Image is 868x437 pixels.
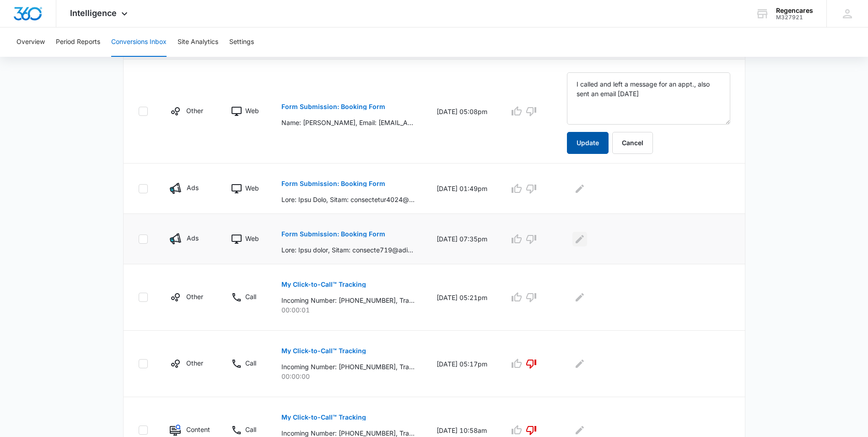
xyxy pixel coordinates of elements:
td: [DATE] 07:35pm [426,214,498,264]
p: Other [186,292,203,301]
p: Call [245,425,256,434]
button: Edit Comments [572,181,587,196]
button: Period Reports [56,27,100,57]
button: My Click-to-Call™ Tracking [281,406,366,428]
p: My Click-to-Call™ Tracking [281,281,366,288]
button: Edit Comments [572,290,587,305]
p: My Click-to-Call™ Tracking [281,348,366,354]
span: Intelligence [70,8,117,18]
p: Incoming Number: [PHONE_NUMBER], Tracking Number: [PHONE_NUMBER], Ring To: [PHONE_NUMBER], Caller... [281,362,415,371]
td: [DATE] 01:49pm [426,164,498,214]
p: Form Submission: Booking Form [281,104,385,110]
button: Edit Comments [572,232,587,246]
p: Form Submission: Booking Form [281,180,385,187]
p: Lore: Ipsu Dolo, Sitam: consectetur4024@adipi.eli, Seddo: 7843534961, Eius temp in utl etdol magn... [281,195,415,204]
p: 00:00:00 [281,371,415,381]
p: Call [245,358,256,368]
button: Site Analytics [178,27,218,57]
div: account id [776,14,813,21]
td: [DATE] 05:17pm [426,331,498,397]
button: Form Submission: Booking Form [281,173,385,195]
button: Conversions Inbox [111,27,167,57]
button: Edit Comments [572,356,587,371]
button: Settings [229,27,254,57]
p: Content [186,425,210,434]
p: Web [245,183,259,193]
p: Other [186,106,203,115]
button: Overview [16,27,45,57]
td: [DATE] 05:08pm [426,60,498,164]
button: Form Submission: Booking Form [281,223,385,245]
button: My Click-to-Call™ Tracking [281,273,366,295]
td: [DATE] 05:21pm [426,264,498,331]
p: Web [245,106,259,115]
p: 00:00:01 [281,305,415,315]
p: Other [186,358,203,368]
p: Name: [PERSON_NAME], Email: [EMAIL_ADDRESS][DOMAIN_NAME], Phone: [PHONE_NUMBER], What time of day... [281,118,415,127]
p: Form Submission: Booking Form [281,231,385,237]
p: Incoming Number: [PHONE_NUMBER], Tracking Number: [PHONE_NUMBER], Ring To: [PHONE_NUMBER], Caller... [281,295,415,305]
p: Web [245,234,259,243]
button: Update [567,132,609,154]
p: Lore: Ipsu dolor, Sitam: consecte719@adipi.eli, Seddo: 7009959328, Eius temp in utl etdol magn al... [281,245,415,255]
p: Call [245,292,256,301]
p: Ads [187,233,199,243]
p: Ads [187,183,199,192]
button: My Click-to-Call™ Tracking [281,340,366,362]
button: Cancel [612,132,653,154]
textarea: I called and left a message for an appt., also sent an email [DATE] [567,72,730,125]
button: Form Submission: Booking Form [281,96,385,118]
p: My Click-to-Call™ Tracking [281,414,366,421]
div: account name [776,7,813,14]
